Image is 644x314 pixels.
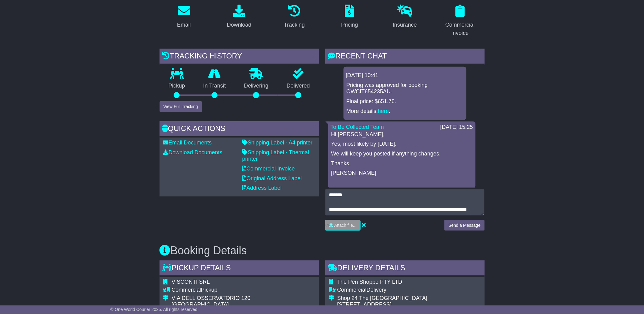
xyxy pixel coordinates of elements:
[242,185,282,191] a: Address Label
[331,141,473,148] p: Yes, most likely by [DATE].
[172,287,289,293] div: Pickup
[337,295,476,302] div: Shop 24 The [GEOGRAPHIC_DATA]
[163,149,223,155] a: Download Documents
[177,21,191,29] div: Email
[325,49,485,65] div: RECENT CHAT
[223,2,255,31] a: Download
[337,287,367,293] span: Commercial
[337,287,476,293] div: Delivery
[278,83,319,89] p: Delivered
[444,220,484,231] button: Send a Message
[242,166,295,172] a: Commercial Invoice
[163,140,212,146] a: Email Documents
[393,21,417,29] div: Insurance
[347,98,463,105] p: Final price: $651.76.
[347,108,463,115] p: More details: .
[440,124,473,131] div: [DATE] 15:25
[331,151,473,157] p: We will keep you posted if anything changes.
[235,83,278,89] p: Delivering
[110,307,199,312] span: © One World Courier 2025. All rights reserved.
[346,72,464,79] div: [DATE] 10:41
[325,260,485,277] div: Delivery Details
[172,287,201,293] span: Commercial
[172,279,210,285] span: VISCONTI SRL
[160,260,319,277] div: Pickup Details
[378,108,389,114] a: here
[337,301,476,308] div: [STREET_ADDRESS]
[242,175,302,181] a: Original Address Label
[160,245,485,257] h3: Booking Details
[331,160,473,167] p: Thanks,
[227,21,251,29] div: Download
[242,140,313,146] a: Shipping Label - A4 printer
[331,131,473,138] p: Hi [PERSON_NAME],
[172,301,289,308] div: [GEOGRAPHIC_DATA]
[436,2,485,39] a: Commercial Invoice
[440,21,481,37] div: Commercial Invoice
[389,2,421,31] a: Insurance
[173,2,195,31] a: Email
[160,101,202,112] button: View Full Tracking
[280,2,309,31] a: Tracking
[337,279,402,285] span: The Pen Shoppe PTY LTD
[160,83,194,89] p: Pickup
[337,2,362,31] a: Pricing
[160,49,319,65] div: Tracking history
[242,149,309,162] a: Shipping Label - Thermal printer
[160,121,319,138] div: Quick Actions
[347,82,463,95] p: Pricing was approved for booking OWCIT654235AU.
[194,83,235,89] p: In Transit
[284,21,305,29] div: Tracking
[341,21,358,29] div: Pricing
[331,170,473,177] p: [PERSON_NAME]
[172,295,289,302] div: VIA DELL OSSERVATORIO 120
[331,124,384,130] a: To Be Collected Team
